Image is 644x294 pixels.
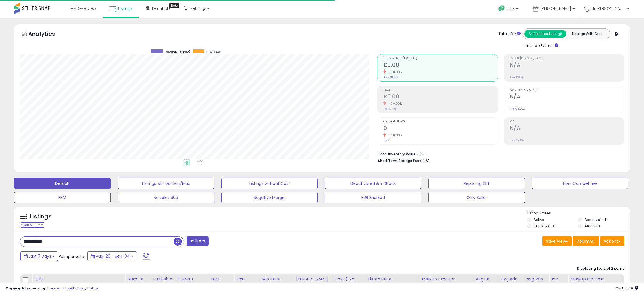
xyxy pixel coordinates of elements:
span: N/A [423,158,430,163]
h2: N/A [510,93,624,101]
button: Actions [600,236,624,246]
button: FBM [14,192,111,203]
button: No sales 30d [118,192,214,203]
small: Prev: 34.15% [510,139,524,142]
span: ROI [510,120,624,123]
small: Prev: 19.86% [510,76,524,79]
button: Listings without Cost [221,178,318,189]
label: Out of Stock [534,223,554,228]
span: Last 7 Days [29,253,51,259]
h2: £0.00 [383,93,497,101]
button: All Selected Listings [524,30,566,38]
button: Repricing Off [428,178,525,189]
button: Non-Competitive [532,178,628,189]
label: Archived [585,223,600,228]
h5: Analytics [28,30,66,39]
h2: 0 [383,125,497,133]
button: Last 7 Days [20,251,58,261]
small: -100.00% [386,133,402,137]
span: Profit [PERSON_NAME] [510,57,624,60]
div: Inv. value [552,276,566,288]
div: Totals For [499,31,521,37]
a: Terms of Use [48,286,72,291]
span: Columns [576,238,594,244]
h2: N/A [510,125,624,133]
p: Listing States: [527,211,630,216]
span: Aug-29 - Sep-04 [96,253,130,259]
div: Displaying 1 to 2 of 2 items [577,266,624,271]
div: Markup on Cost [571,276,619,282]
strong: Copyright [6,286,26,291]
small: Prev: £88.33 [383,76,398,79]
div: Min Price [262,276,291,282]
span: Listings [118,6,133,11]
button: Aug-29 - Sep-04 [87,251,137,261]
small: -100.00% [386,102,402,106]
small: Prev: £17.54 [383,107,398,111]
button: Listings without Min/Max [118,178,214,189]
a: Privacy Policy [73,286,98,291]
span: Avg. Buybox Share [510,89,624,92]
small: Prev: 1 [383,139,390,142]
span: Ordered Items [383,120,497,123]
button: Columns [573,236,599,246]
button: B2B Enabled [325,192,421,203]
div: Fulfillable Quantity [153,276,173,288]
button: Default [14,178,111,189]
h2: N/A [510,62,624,69]
div: Title [35,276,123,282]
div: Listed Price [368,276,417,282]
span: 2025-09-12 15:09 GMT [615,286,638,291]
li: £770 [378,150,620,157]
button: Filters [187,236,209,246]
span: DataHub [152,6,170,11]
small: -100.00% [386,70,402,74]
h2: £0.00 [383,62,497,69]
div: Avg Win Price 24h. [501,276,521,294]
div: [PERSON_NAME] [296,276,329,282]
a: Help [494,1,524,18]
div: Current Buybox Price [177,276,206,288]
span: Revenue (prev) [165,49,190,54]
b: Short Term Storage Fees: [378,158,422,163]
h5: Listings [30,213,52,221]
span: Help [507,6,514,11]
span: Profit [383,89,497,92]
span: Revenue [206,49,221,54]
span: [PERSON_NAME] [540,6,571,11]
span: Hi [PERSON_NAME] [591,6,625,11]
i: Get Help [498,5,505,12]
span: Net Revenue (Exc. VAT) [383,57,497,60]
a: Hi [PERSON_NAME] [584,6,629,18]
div: Last Purchase Price [211,276,232,294]
button: Deactivated & In Stock [325,178,421,189]
div: Cost (Exc. VAT) [334,276,363,288]
div: Clear All Filters [20,222,45,228]
label: Active [534,217,544,222]
button: Only Seller [428,192,525,203]
label: Deactivated [585,217,606,222]
div: Tooltip anchor [169,3,179,8]
div: Avg Win Price [526,276,547,288]
span: Overview [78,6,96,11]
small: Prev: 25.00% [510,107,525,111]
button: Save View [542,236,572,246]
div: seller snap | | [6,286,98,291]
div: Num of Comp. [128,276,148,288]
div: Include Returns [518,42,565,49]
span: Compared to: [59,254,85,259]
div: Avg BB Share [475,276,496,288]
b: Total Inventory Value: [378,152,416,157]
div: Markup Amount [422,276,471,282]
button: Negative Margin [221,192,318,203]
button: Listings With Cost [566,30,608,38]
